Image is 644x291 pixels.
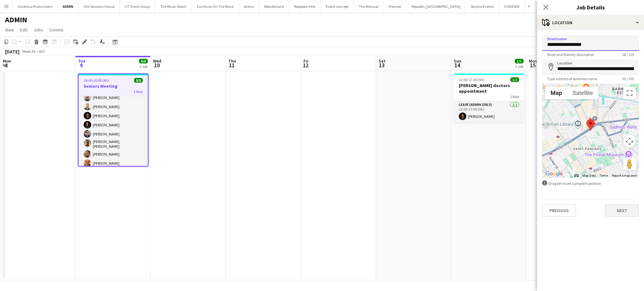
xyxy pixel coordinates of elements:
span: Sun [454,58,461,64]
span: View [5,27,14,33]
span: 11 [227,62,236,69]
button: Furniture On The Move [192,0,239,13]
button: The Music Room [155,0,192,13]
div: 1 Job [139,64,147,69]
span: Short and friendly description [542,52,599,57]
span: 12 [303,62,308,69]
button: LIT Event Group [120,0,155,13]
span: 1/1 [510,77,519,82]
button: Map camera controls [623,135,636,148]
button: Event concept [321,0,354,13]
span: 1/1 [515,59,524,63]
span: Tue [78,58,86,64]
img: Google [544,170,564,178]
span: 16:00-20:00 (4h) [84,78,109,83]
span: Jobs [34,27,43,33]
app-job-card: 12:00-17:00 (5h)1/1[PERSON_NAME] doctors appointment1 RoleLeave (admin only)1/112:00-17:00 (5h)[P... [454,74,524,123]
span: Fri [303,58,308,64]
h3: Seniors Meeting [79,83,148,89]
button: Republic [GEOGRAPHIC_DATA] [407,0,466,13]
span: 8 [2,62,11,69]
a: Jobs [31,26,46,34]
span: Sat [379,58,386,64]
button: InGenius Productions [13,0,58,13]
span: 18 / 120 [617,52,639,57]
span: Wed [153,58,161,64]
button: Previous [542,204,576,217]
button: Wonderland [259,0,289,13]
h3: [PERSON_NAME] doctors appointment [454,83,524,94]
span: Comms [49,27,64,33]
h1: ADMIN [5,15,27,25]
span: 14 [453,62,461,69]
button: Next [605,204,639,217]
button: Drag Pegman onto the map to open Street View [623,158,636,170]
button: The Manual [354,0,384,13]
h3: Job Details [537,3,644,11]
span: 12:00-17:00 (5h) [459,77,484,82]
button: CODESDE [499,0,525,13]
div: 1 Job [515,64,523,69]
a: Open this area in Google Maps (opens a new window) [544,170,564,178]
span: Mon [3,58,11,64]
button: Toggle fullscreen view [623,87,636,99]
button: ADMIN [58,0,79,13]
span: 55 / 255 [617,76,639,81]
button: Bespoke-Hire [289,0,321,13]
a: View [3,26,16,34]
div: Drag pin to set a pinpoint position [542,180,639,186]
span: Thu [228,58,236,64]
div: [DATE] [5,48,19,55]
button: Old Sessions House [79,0,120,13]
button: Map Data [582,173,596,178]
span: Type address or business name [542,76,602,81]
button: Show street map [545,87,567,99]
div: BST [39,49,45,54]
span: 1 Role [510,94,519,99]
span: Mon [529,58,537,64]
span: Edit [20,27,27,33]
a: Report a map error [612,174,637,177]
button: Show satellite imagery [567,87,598,99]
span: 15 [528,62,537,69]
button: Premier [384,0,407,13]
app-card-role: Leave (admin only)1/112:00-17:00 (5h)[PERSON_NAME] [454,101,524,123]
app-card-role: z-Admin Work8/816:00-20:00 (4h)[PERSON_NAME][PERSON_NAME][PERSON_NAME][PERSON_NAME][PERSON_NAME][... [79,82,148,169]
a: Terms (opens in new tab) [599,174,608,177]
a: Edit [18,26,30,34]
span: Week 36 [21,49,36,54]
span: 8/8 [139,59,148,63]
button: Arena [239,0,259,13]
button: Skyline Events [466,0,499,13]
button: Keyboard shortcuts [574,173,579,178]
span: 9 [77,62,86,69]
a: Comms [47,26,66,34]
div: Location [537,15,644,30]
app-job-card: 16:00-20:00 (4h)8/8Seniors Meeting1 Rolez-Admin Work8/816:00-20:00 (4h)[PERSON_NAME][PERSON_NAME]... [78,74,148,167]
span: 1 Role [134,89,143,94]
span: 10 [152,62,161,69]
span: 13 [378,62,386,69]
span: 8/8 [134,78,143,83]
